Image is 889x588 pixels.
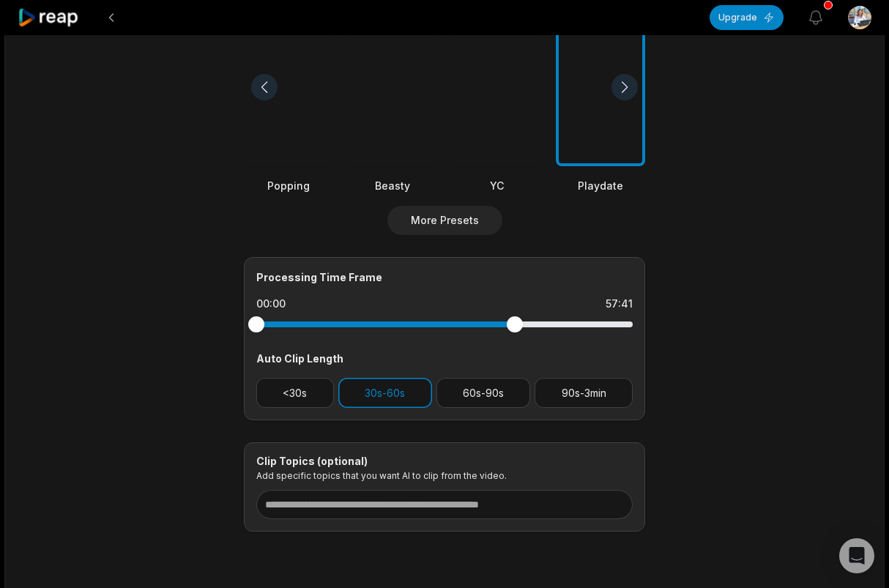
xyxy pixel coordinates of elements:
[256,351,633,366] div: Auto Clip Length
[606,297,633,311] div: 57:41
[256,269,633,285] div: Processing Time Frame
[436,378,531,408] button: 60s-90s
[256,455,633,468] div: Clip Topics (optional)
[535,378,633,408] button: 90s-3min
[452,178,541,193] div: YC
[556,178,645,193] div: Playdate
[338,378,432,408] button: 30s-60s
[839,538,874,573] div: Open Intercom Messenger
[348,178,437,193] div: Beasty
[710,5,784,30] button: Upgrade
[244,178,333,193] div: Popping
[256,378,334,408] button: <30s
[256,297,286,311] div: 00:00
[387,206,502,235] button: More Presets
[256,470,633,481] p: Add specific topics that you want AI to clip from the video.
